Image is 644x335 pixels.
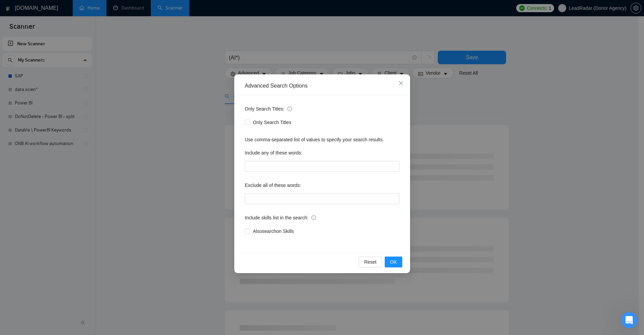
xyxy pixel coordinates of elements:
[392,74,410,93] button: Close
[245,105,292,113] span: Only Search Titles:
[245,214,316,221] span: Include skills list in the search:
[245,82,400,90] div: Advanced Search Options
[398,80,404,86] span: close
[390,258,397,266] span: OK
[250,228,296,235] span: Also search on Skills
[250,119,294,126] span: Only Search Titles
[245,180,301,191] label: Exclude all of these words:
[384,257,402,267] button: OK
[4,3,17,16] button: go back
[287,106,292,111] span: info-circle
[621,312,637,328] iframe: Intercom live chat
[245,147,302,158] label: Include any of these words:
[203,3,216,16] button: Collapse window
[216,3,228,15] div: Close
[311,215,316,220] span: info-circle
[245,136,400,143] div: Use comma-separated list of values to specify your search results.
[359,257,382,267] button: Reset
[364,258,377,266] span: Reset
